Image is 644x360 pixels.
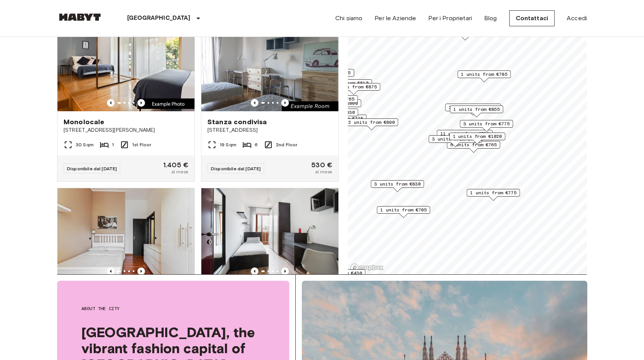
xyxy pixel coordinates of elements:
[315,168,332,175] span: al mese
[137,267,145,275] button: Previous image
[450,133,505,144] div: Map marker
[567,14,587,23] a: Accedi
[428,14,472,23] a: Per i Proprietari
[251,267,258,275] button: Previous image
[132,141,151,148] span: 1st Floor
[453,133,502,140] span: 1 units from €1020
[302,69,351,76] span: 3 units from €1355
[201,188,339,350] a: Marketing picture of unit IT-14-034-001-05HPrevious imagePrevious imageStanza privata[STREET_ADDR...
[429,135,482,147] div: Map marker
[201,19,339,182] a: Marketing picture of unit IT-14-029-003-04HPrevious imagePrevious imageStanza condivisa[STREET_AD...
[453,106,500,113] span: 1 units from €855
[377,206,430,218] div: Map marker
[211,166,261,171] span: Disponibile dal [DATE]
[374,181,421,187] span: 3 units from €830
[375,14,416,23] a: Per le Aziende
[127,14,191,23] p: [GEOGRAPHIC_DATA]
[311,100,358,107] span: 1 units from €800
[64,126,188,134] span: [STREET_ADDRESS][PERSON_NAME]
[350,263,384,272] a: Mapbox logo
[57,20,194,111] img: Marketing picture of unit IT-14-001-002-01H
[327,83,380,95] div: Map marker
[255,141,258,148] span: 6
[207,126,332,134] span: [STREET_ADDRESS]
[67,166,117,171] span: Disponibile dal [DATE]
[440,130,489,137] span: 11 units from €530
[171,168,188,175] span: al mese
[467,189,520,201] div: Map marker
[330,83,377,90] span: 1 units from €875
[460,120,513,132] div: Map marker
[57,19,195,182] a: Marketing picture of unit IT-14-001-002-01HPrevious imagePrevious imageMonolocale[STREET_ADDRESS]...
[311,162,332,168] span: 530 €
[107,267,115,275] button: Previous image
[450,106,503,117] div: Map marker
[380,206,427,213] span: 1 units from €705
[298,69,354,81] div: Map marker
[348,119,395,126] span: 2 units from €890
[445,104,501,115] div: Map marker
[371,180,424,192] div: Map marker
[345,118,398,130] div: Map marker
[207,117,267,126] span: Stanza condivisa
[163,162,188,168] span: 1.405 €
[81,305,265,312] span: About the city
[335,14,362,23] a: Chi siamo
[463,120,510,127] span: 3 units from €775
[57,13,103,21] img: Habyt
[281,99,289,107] button: Previous image
[484,14,497,23] a: Blog
[112,141,114,148] span: 1
[437,130,493,142] div: Map marker
[57,188,195,350] a: Marketing picture of unit IT-14-045-001-03HPrevious imagePrevious imageStanza privata[STREET_ADDR...
[509,10,555,26] a: Contattaci
[316,270,362,277] span: 2 units from €430
[107,99,115,107] button: Previous image
[449,104,498,111] span: 3 units from €1235
[308,96,354,102] span: 2 units from €765
[281,267,289,275] button: Previous image
[470,189,516,196] span: 1 units from €775
[457,70,511,82] div: Map marker
[137,99,145,107] button: Previous image
[57,188,194,280] img: Marketing picture of unit IT-14-045-001-03H
[220,141,236,148] span: 19 Sqm
[461,71,507,78] span: 1 units from €785
[64,117,105,126] span: Monolocale
[201,188,338,280] img: Marketing picture of unit IT-14-034-001-05H
[201,20,338,111] img: Marketing picture of unit IT-14-029-003-04H
[432,136,478,142] span: 3 units from €785
[251,99,258,107] button: Previous image
[450,141,497,148] span: 6 units from €765
[76,141,94,148] span: 30 Sqm
[276,141,297,148] span: 2nd Floor
[308,109,355,116] span: 1 units from €830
